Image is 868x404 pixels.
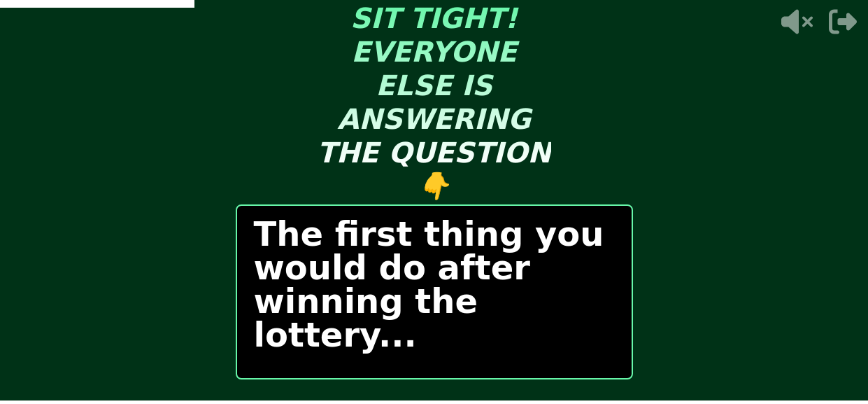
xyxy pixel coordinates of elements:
[254,217,615,351] p: The first thing you would do after winning the lottery...
[317,69,550,102] p: ELSE IS
[317,35,550,69] p: EVERYONE
[317,1,550,35] p: SIT TIGHT!
[317,102,550,136] p: ANSWERING
[317,136,550,169] p: THE QUESTION
[418,172,450,200] p: 👇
